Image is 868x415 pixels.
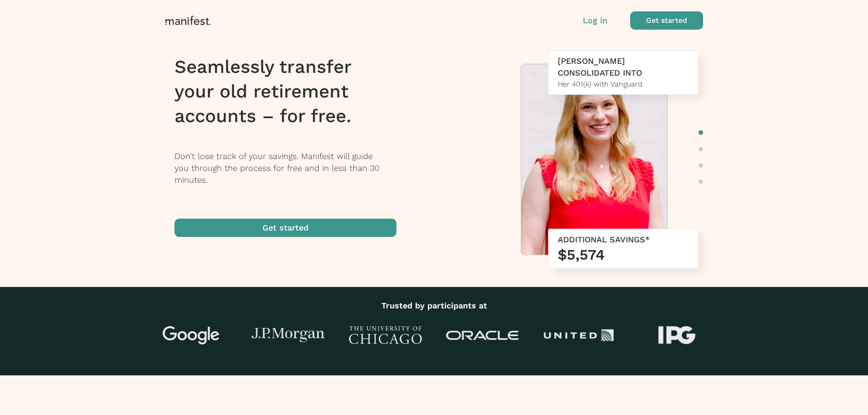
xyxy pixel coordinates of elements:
[175,150,408,186] p: Don’t lose track of your savings. Manifest will guide you through the process for free and in les...
[583,15,607,26] button: Log in
[175,55,408,128] h1: Seamlessly transfer your old retirement accounts – for free.
[558,79,689,90] div: Her 401(k) with Vanguard
[558,234,689,246] div: ADDITIONAL SAVINGS*
[252,328,324,343] img: J.P Morgan
[630,11,703,30] button: Get started
[349,326,422,344] img: University of Chicago
[558,55,689,79] div: [PERSON_NAME] CONSOLIDATED INTO
[558,246,689,264] h3: $5,574
[446,331,519,340] img: Oracle
[154,326,227,344] img: Google
[175,219,396,237] button: Get started
[521,64,667,259] img: Meredith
